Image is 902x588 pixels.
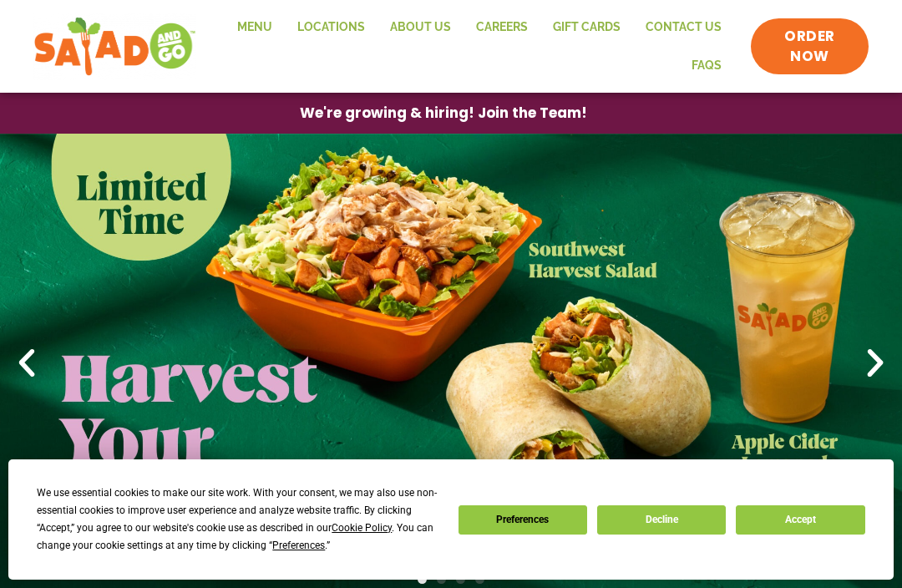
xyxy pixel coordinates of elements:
div: Next slide [857,345,894,382]
a: Contact Us [633,8,734,47]
div: We use essential cookies to make our site work. With your consent, we may also use non-essential ... [37,484,438,555]
button: Preferences [459,505,587,535]
a: FAQs [679,47,734,85]
div: Cookie Consent Prompt [8,459,894,580]
a: GIFT CARDS [540,8,633,47]
span: Cookie Policy [332,522,392,534]
a: About Us [378,8,464,47]
a: ORDER NOW [751,18,869,75]
button: Decline [597,505,726,535]
button: Accept [736,505,864,535]
span: ORDER NOW [768,27,852,67]
img: new-SAG-logo-768×292 [33,13,196,80]
div: Previous slide [8,345,45,382]
span: Preferences [272,540,325,551]
a: Careers [464,8,540,47]
nav: Menu [213,8,735,84]
span: We're growing & hiring! Join the Team! [300,106,587,120]
a: Menu [225,8,285,47]
a: We're growing & hiring! Join the Team! [275,94,612,133]
a: Locations [285,8,378,47]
